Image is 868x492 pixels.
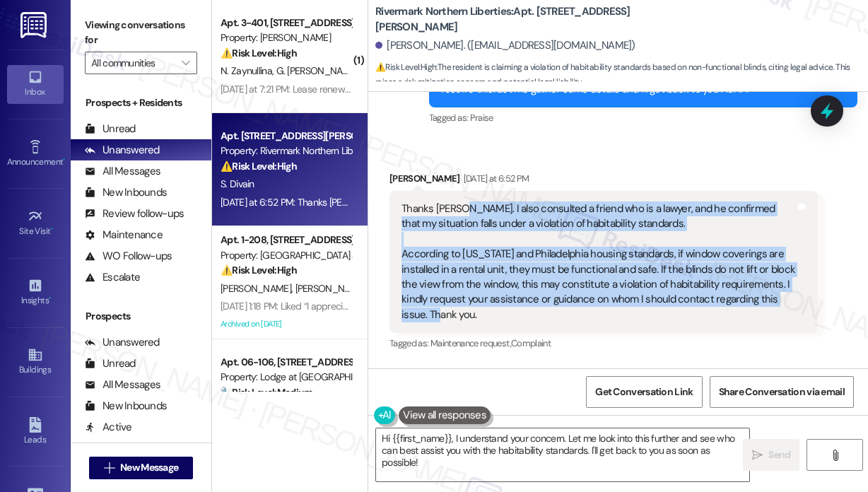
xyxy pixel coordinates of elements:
[71,309,211,324] div: Prospects
[768,447,790,462] span: Send
[85,377,160,392] div: All Messages
[221,47,297,59] strong: ⚠️ Risk Level: High
[91,52,175,74] input: All communities
[89,457,194,479] button: New Message
[221,248,351,263] div: Property: [GEOGRAPHIC_DATA] at [GEOGRAPHIC_DATA]
[586,376,702,408] button: Get Conversation Link
[752,450,763,461] i: 
[389,171,818,191] div: [PERSON_NAME]
[104,462,115,474] i: 
[85,249,172,264] div: WO Follow-ups
[85,441,150,456] div: Follow Ups
[429,107,857,128] div: Tagged as:
[375,4,658,35] b: Rivermark Northern Liberties: Apt. [STREET_ADDRESS][PERSON_NAME]
[85,185,167,200] div: New Inbounds
[221,233,351,247] div: Apt. 1-208, [STREET_ADDRESS]
[460,171,529,186] div: [DATE] at 6:52 PM
[51,224,53,234] span: •
[85,420,132,435] div: Active
[49,293,51,303] span: •
[511,337,551,349] span: Complaint
[221,129,351,143] div: Apt. [STREET_ADDRESS][PERSON_NAME]
[221,355,351,370] div: Apt. 06-106, [STREET_ADDRESS]
[719,385,845,399] span: Share Conversation via email
[221,30,351,45] div: Property: [PERSON_NAME]
[7,65,64,103] a: Inbox
[595,385,693,399] span: Get Conversation Link
[85,356,136,371] div: Unread
[71,95,211,110] div: Prospects + Residents
[85,143,160,158] div: Unanswered
[830,450,840,461] i: 
[276,64,358,77] span: G. [PERSON_NAME]
[85,164,160,179] div: All Messages
[7,413,64,451] a: Leads
[85,335,160,350] div: Unanswered
[85,122,136,136] div: Unread
[375,61,436,73] strong: ⚠️ Risk Level: High
[85,270,140,285] div: Escalate
[470,112,493,124] span: Praise
[182,57,189,69] i: 
[710,376,854,408] button: Share Conversation via email
[221,143,351,158] div: Property: Rivermark Northern Liberties
[7,343,64,381] a: Buildings
[743,439,799,471] button: Send
[120,460,178,475] span: New Message
[375,60,868,90] span: : The resident is claiming a violation of habitability standards based on non-functional blinds, ...
[7,204,64,242] a: Site Visit •
[221,64,276,77] span: N. Zaynullina
[430,337,511,349] span: Maintenance request ,
[221,282,295,295] span: [PERSON_NAME]
[221,386,312,399] strong: 🔧 Risk Level: Medium
[7,274,64,312] a: Insights •
[389,333,818,353] div: Tagged as:
[221,264,297,276] strong: ⚠️ Risk Level: High
[295,282,366,295] span: [PERSON_NAME]
[221,83,352,95] div: [DATE] at 7:21 PM: Lease renewal
[375,38,635,53] div: [PERSON_NAME]. ([EMAIL_ADDRESS][DOMAIN_NAME])
[221,370,351,385] div: Property: Lodge at [GEOGRAPHIC_DATA]
[221,300,671,312] div: [DATE] 1:18 PM: Liked “I appreciate that! Hopefully sooner than later, it's been a week without l...
[85,206,184,221] div: Review follow-ups
[20,12,49,38] img: ResiDesk Logo
[221,16,351,30] div: Apt. 3-401, [STREET_ADDRESS]
[376,428,749,481] textarea: Hi {{first_name}}, I understand your concern. Let me look into this further and see who can best ...
[401,201,795,322] div: Thanks [PERSON_NAME]. I also consulted a friend who is a lawyer, and he confirmed that my situati...
[85,14,197,52] label: Viewing conversations for
[219,315,353,333] div: Archived on [DATE]
[85,228,163,242] div: Maintenance
[221,160,297,172] strong: ⚠️ Risk Level: High
[63,155,65,165] span: •
[85,399,167,414] div: New Inbounds
[221,177,254,190] span: S. Divain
